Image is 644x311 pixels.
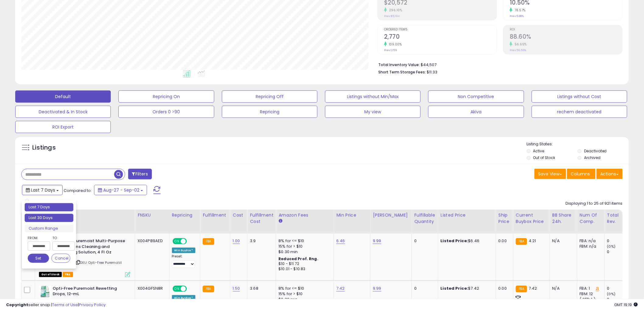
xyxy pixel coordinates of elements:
[552,238,572,244] div: N/A
[607,286,632,291] div: 0
[22,185,63,195] button: Last 7 Days
[278,291,329,297] div: 15% for > $10
[552,286,572,291] div: N/A
[516,212,547,225] div: Current Buybox Price
[278,238,329,244] div: 8% for <= $10
[53,286,127,299] b: Opti-Free Puremoist Rewetting Drops, 12-mL
[607,212,629,225] div: Total Rev.
[384,48,397,52] small: Prev: 1,159
[6,302,28,308] strong: Copyright
[387,42,402,47] small: 139.00%
[186,239,195,244] span: OFF
[15,106,111,118] button: Deactivated & In Stock
[278,218,282,224] small: Amazon Fees.
[441,238,491,244] div: $6.46
[607,244,616,249] small: (0%)
[510,48,526,52] small: Prev: 56.56%
[427,69,437,75] span: $11.33
[510,28,622,31] span: ROI
[384,33,497,41] h2: 2,770
[25,224,73,233] li: Custom Range
[64,188,92,193] span: Compared to:
[597,169,623,179] button: Actions
[52,235,70,241] label: To
[203,286,214,292] small: FBA
[138,238,165,244] div: X004PB9AED
[233,212,245,218] div: Cost
[607,249,632,255] div: 0
[584,148,607,154] label: Deactivated
[516,238,527,245] small: FBA
[250,238,271,244] div: 3.9
[128,169,152,179] button: Filters
[336,212,368,218] div: Min Price
[278,256,318,261] b: Reduced Prof. Rng.
[373,238,381,244] a: 9.99
[173,239,181,244] span: ON
[580,244,600,249] div: FBM: n/a
[172,248,196,253] div: Win BuyBox *
[387,8,402,12] small: 296.10%
[529,285,537,291] span: 7.42
[378,62,420,67] b: Total Inventory Value:
[172,212,198,218] div: Repricing
[278,261,329,267] div: $10 - $11.72
[373,285,381,292] a: 9.99
[250,286,271,291] div: 3.68
[567,169,596,179] button: Columns
[499,238,509,244] div: 0.00
[173,286,181,291] span: ON
[53,238,127,257] b: Opti-free Puremoist Multi-Purpose Contact Lens Cleaning and Disinfecting Solution, 4 Fl Oz
[510,14,524,18] small: Prev: 5.88%
[233,238,240,244] a: 1.00
[325,106,421,118] button: My view
[222,106,317,118] button: Repricing
[15,121,111,133] button: ROI Export
[203,212,227,218] div: Fulfillment
[336,285,345,292] a: 7.42
[584,155,600,160] label: Archived
[428,90,524,103] button: Non Competitive
[118,106,214,118] button: Orders 0 >90
[28,235,49,241] label: From
[378,69,426,75] b: Short Term Storage Fees:
[138,212,167,218] div: FNSKU
[580,238,600,244] div: FBA: n/a
[39,286,51,298] img: 41avOYnMb7L._SL40_.jpg
[118,90,214,103] button: Repricing On
[534,169,566,179] button: Save View
[384,28,497,31] span: Ordered Items
[566,201,623,207] div: Displaying 1 to 25 of 921 items
[532,90,627,103] button: Listings without Cost
[428,106,524,118] button: Akiva
[552,212,575,225] div: BB Share 24h.
[250,212,273,225] div: Fulfillment Cost
[233,285,240,292] a: 1.50
[28,254,49,263] button: Set
[336,238,345,244] a: 6.46
[499,212,511,225] div: Ship Price
[513,42,527,47] small: 56.65%
[441,212,493,218] div: Listed Price
[79,302,106,308] a: Privacy Policy
[39,272,62,277] span: All listings that are currently out of stock and unavailable for purchase on Amazon
[384,14,400,18] small: Prev: $5,194
[527,141,629,147] p: Listing States:
[414,212,435,225] div: Fulfillable Quantity
[172,254,196,268] div: Preset:
[25,214,73,222] li: Last 30 Days
[580,212,602,225] div: Num of Comp.
[571,171,590,177] span: Columns
[222,90,317,103] button: Repricing Off
[414,238,433,244] div: 0
[510,33,622,41] h2: 88.60%
[533,155,555,160] label: Out of Stock
[25,203,73,211] li: Last 7 Days
[516,286,527,292] small: FBA
[532,106,627,118] button: rechem deactivated
[39,238,130,277] div: ASIN:
[203,238,214,245] small: FBA
[31,187,55,193] span: Last 7 Days
[278,286,329,291] div: 8% for <= $10
[37,212,132,218] div: Title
